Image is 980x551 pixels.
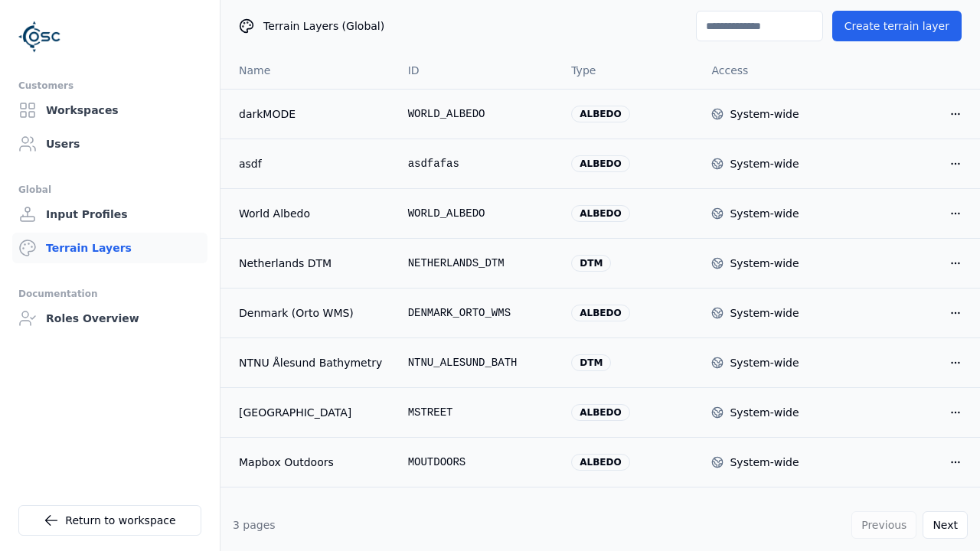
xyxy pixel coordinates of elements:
div: albedo [571,106,629,122]
a: NTNU Ålesund Bathymetry [239,355,384,370]
th: Access [699,52,839,89]
th: ID [396,52,560,89]
div: Global [18,181,201,199]
div: System-wide [730,355,799,370]
span: 3 pages [233,519,276,531]
div: Documentation [18,285,201,303]
div: asdfafas [408,156,547,171]
div: NETHERLANDS_DTM [408,256,547,271]
div: NTNU_ALESUND_BATH [408,355,547,370]
div: albedo [571,404,629,421]
a: asdf [239,156,384,171]
a: Users [12,129,207,159]
div: Customers [18,77,201,95]
div: System-wide [730,455,799,470]
th: Type [559,52,699,89]
div: dtm [571,255,611,272]
div: System-wide [730,256,799,271]
a: Mapbox Outdoors [239,455,384,470]
a: [GEOGRAPHIC_DATA] [239,405,384,420]
a: Denmark (Orto WMS) [239,305,384,321]
div: System-wide [730,106,799,122]
button: Next [923,511,968,539]
div: dtm [571,354,611,371]
div: MOUTDOORS [408,455,547,470]
button: Create terrain layer [832,11,962,41]
div: albedo [571,205,629,222]
div: albedo [571,454,629,471]
a: Input Profiles [12,199,207,230]
div: WORLD_ALBEDO [408,206,547,221]
div: System-wide [730,156,799,171]
div: DENMARK_ORTO_WMS [408,305,547,321]
div: System-wide [730,206,799,221]
a: Terrain Layers [12,233,207,263]
span: Terrain Layers (Global) [263,18,384,34]
a: Return to workspace [18,505,201,536]
div: albedo [571,305,629,321]
a: World Albedo [239,206,384,221]
a: Workspaces [12,95,207,126]
a: darkMODE [239,106,384,122]
th: Name [220,52,396,89]
div: albedo [571,155,629,172]
div: WORLD_ALBEDO [408,106,547,122]
img: Logo [18,15,61,58]
a: Roles Overview [12,303,207,334]
a: Netherlands DTM [239,256,384,271]
div: MSTREET [408,405,547,420]
div: System-wide [730,305,799,321]
div: System-wide [730,405,799,420]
